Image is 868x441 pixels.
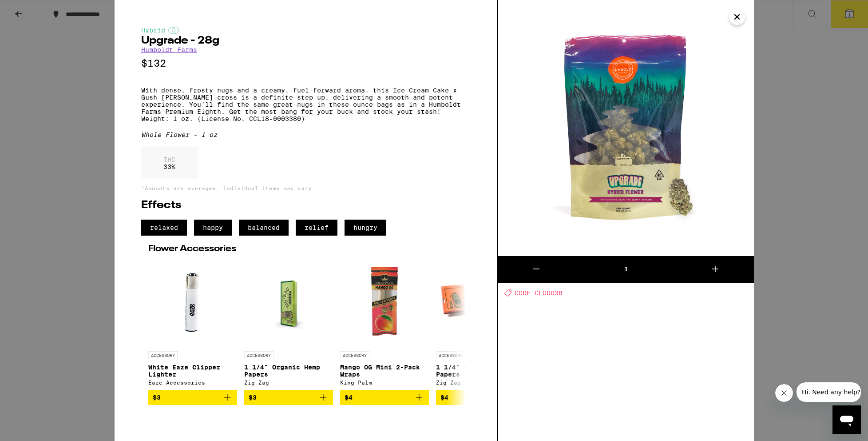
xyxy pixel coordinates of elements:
[168,27,179,34] img: hybridColor.svg
[148,380,237,385] div: Eaze Accessories
[148,245,464,253] h2: Flower Accessories
[239,220,289,236] span: balanced
[515,289,563,297] span: CODE CLOUD30
[244,351,273,359] p: ACCESSORY
[340,258,429,347] img: King Palm - Mango OG Mini 2-Pack Wraps
[436,258,525,347] img: Zig-Zag - 1 1/4" Classic Rolling Papers
[148,351,178,359] p: ACCESSORY
[153,394,161,401] span: $3
[729,9,745,25] button: Close
[436,258,525,390] a: Open page for 1 1/4" Classic Rolling Papers from Zig-Zag
[244,390,333,405] button: Add to bag
[345,394,353,401] span: $4
[340,351,369,359] p: ACCESSORY
[345,220,386,236] span: hungry
[296,220,337,236] span: relief
[148,364,237,378] p: White Eaze Clipper Lighter
[575,265,677,274] div: 1
[797,382,861,402] iframe: Message from company
[163,156,175,163] p: THC
[141,46,197,53] a: Humboldt Farms
[249,394,257,401] span: $3
[148,390,237,405] button: Add to bag
[141,200,471,211] h2: Effects
[244,258,333,390] a: Open page for 1 1/4" Organic Hemp Papers from Zig-Zag
[148,258,237,347] img: Eaze Accessories - White Eaze Clipper Lighter
[141,147,198,179] div: 33 %
[141,27,471,34] div: Hybrid
[141,36,471,46] h2: Upgrade - 28g
[436,380,525,385] div: Zig-Zag
[340,364,429,378] p: Mango OG Mini 2-Pack Wraps
[340,258,429,390] a: Open page for Mango OG Mini 2-Pack Wraps from King Palm
[436,351,465,359] p: ACCESSORY
[775,384,793,402] iframe: Close message
[244,380,333,385] div: Zig-Zag
[148,258,237,390] a: Open page for White Eaze Clipper Lighter from Eaze Accessories
[141,131,471,138] div: Whole Flower - 1 oz
[436,364,525,378] p: 1 1/4" Classic Rolling Papers
[141,185,471,191] p: *Amounts are averages, individual items may vary.
[141,58,471,69] p: $132
[141,87,471,122] p: With dense, frosty nugs and a creamy, fuel-forward aroma, this Ice Cream Cake x Gush [PERSON_NAME...
[440,394,448,401] span: $4
[194,220,232,236] span: happy
[244,258,333,347] img: Zig-Zag - 1 1/4" Organic Hemp Papers
[832,405,861,434] iframe: Button to launch messaging window
[340,390,429,405] button: Add to bag
[436,390,525,405] button: Add to bag
[244,364,333,378] p: 1 1/4" Organic Hemp Papers
[340,380,429,385] div: King Palm
[141,220,187,236] span: relaxed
